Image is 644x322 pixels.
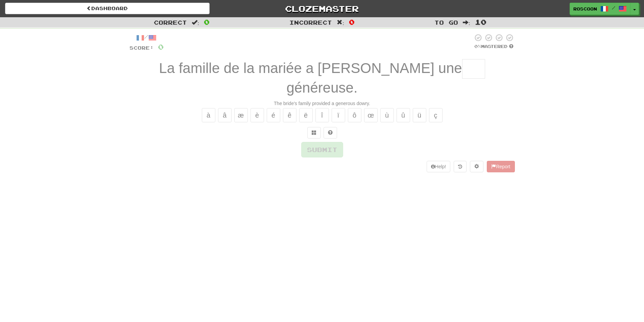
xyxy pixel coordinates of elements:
button: é [267,108,280,122]
button: î [315,108,329,122]
button: â [218,108,232,122]
a: Clozemaster [220,3,424,15]
span: / [612,5,615,10]
span: 0 [158,43,164,51]
span: : [337,20,344,25]
button: Help! [427,161,451,172]
button: Single letter hint - you only get 1 per sentence and score half the points! alt+h [324,127,337,139]
button: ï [332,108,345,122]
button: œ [364,108,378,122]
button: à [202,108,215,122]
span: Roscoon [573,6,597,12]
span: Correct [154,19,187,26]
button: Switch sentence to multiple choice alt+p [307,127,321,139]
a: Dashboard [5,3,210,14]
div: The bride's family provided a generous dowry. [129,100,515,107]
button: Round history (alt+y) [454,161,467,172]
button: ô [348,108,361,122]
button: æ [234,108,248,122]
span: généreuse. [286,80,357,96]
span: : [463,20,470,25]
a: Roscoon / [570,3,630,15]
button: Report [487,161,515,172]
span: 0 [204,18,210,26]
span: To go [434,19,458,26]
span: La famille de la mariée a [PERSON_NAME] une [159,60,462,76]
button: ç [429,108,443,122]
button: Submit [301,142,343,157]
button: ü [413,108,426,122]
div: Mastered [473,44,515,50]
span: 0 % [474,44,481,49]
button: è [251,108,264,122]
button: ê [283,108,296,122]
button: û [397,108,410,122]
button: ë [299,108,313,122]
span: 10 [475,18,486,26]
span: : [192,20,199,25]
span: 0 [349,18,355,26]
span: Incorrect [289,19,332,26]
span: Score: [129,45,154,51]
div: / [129,33,164,42]
button: ù [380,108,394,122]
